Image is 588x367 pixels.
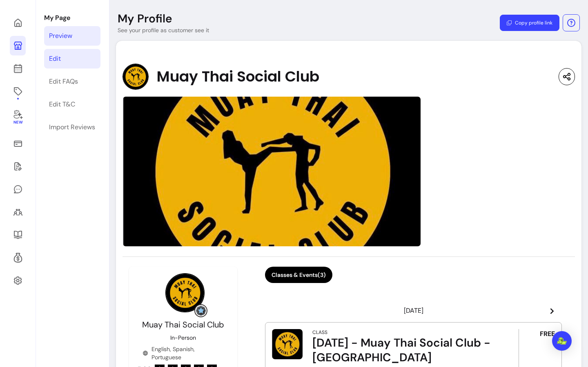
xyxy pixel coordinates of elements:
div: Edit FAQs [49,77,78,86]
div: Preview [49,31,72,41]
a: Import Reviews [44,117,100,137]
button: Copy profile link [500,15,559,31]
div: Edit [49,54,61,64]
img: Wednesday - Muay Thai Social Club - London [272,329,303,359]
a: Calendar [10,59,26,78]
div: Edit T&C [49,99,75,109]
a: Settings [10,271,26,290]
a: Offerings [10,82,26,101]
div: Open Intercom Messenger [552,331,572,351]
p: My Profile [118,11,172,26]
a: Edit [44,49,100,69]
a: My Messages [10,179,26,199]
img: Provider image [122,64,149,90]
a: Resources [10,225,26,245]
a: My Page [10,36,26,55]
span: Muay Thai Social Club [142,319,224,330]
span: FREE [540,329,555,339]
p: My Page [44,13,100,23]
a: Sales [10,134,26,153]
header: [DATE] [265,303,562,319]
div: Class [312,329,327,336]
a: Waivers [10,157,26,176]
div: Import Reviews [49,122,95,132]
a: Home [10,13,26,33]
div: [DATE] - Muay Thai Social Club - [GEOGRAPHIC_DATA] [312,336,496,365]
a: Edit T&C [44,95,100,114]
a: Edit FAQs [44,72,100,91]
p: In-Person [170,334,196,342]
img: image-0 [122,96,421,247]
span: New [13,120,22,125]
img: Grow [196,306,206,316]
p: See your profile as customer see it [118,26,209,34]
img: Provider image [165,273,205,312]
button: Classes & Events(3) [265,267,332,283]
a: New [10,104,26,130]
a: Clients [10,202,26,222]
a: Preview [44,26,100,46]
span: Muay Thai Social Club [157,69,319,85]
a: Refer & Earn [10,248,26,268]
div: English, Spanish, Portuguese [143,345,224,361]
